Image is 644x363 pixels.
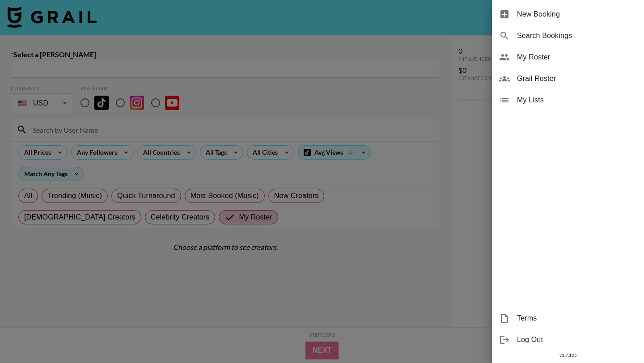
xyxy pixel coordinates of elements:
[517,30,637,41] span: Search Bookings
[517,95,637,106] span: My Lists
[492,68,644,89] div: Grail Roster
[517,73,637,84] span: Grail Roster
[492,350,644,360] div: v 1.7.105
[492,329,644,350] div: Log Out
[492,46,644,68] div: My Roster
[492,4,644,25] div: New Booking
[492,25,644,46] div: Search Bookings
[517,313,637,324] span: Terms
[517,52,637,63] span: My Roster
[517,9,637,20] span: New Booking
[492,89,644,111] div: My Lists
[492,308,644,329] div: Terms
[517,334,637,345] span: Log Out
